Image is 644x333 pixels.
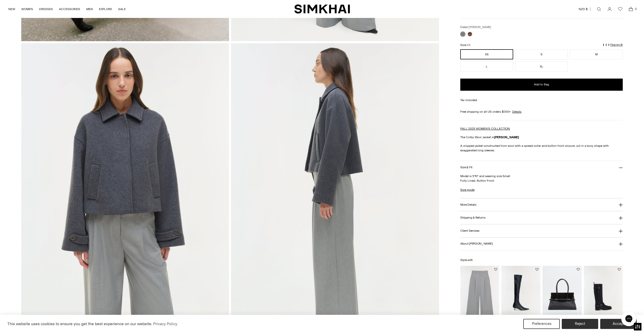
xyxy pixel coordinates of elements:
[21,4,33,15] a: WOMEN
[460,43,470,47] label: Size:
[152,320,178,328] a: Privacy Policy (opens in a new tab)
[460,127,510,130] a: FALL 2025 WOMEN'S COLLECTION
[579,4,592,15] button: NZD $
[7,321,152,326] span: This website uses cookies to ensure you get the best experience on our website.
[8,4,15,15] a: NEW
[467,43,470,47] span: XS
[460,98,623,102] div: Tax included.
[460,49,513,59] button: XS
[460,242,493,245] h3: About [PERSON_NAME]
[570,49,623,59] button: M
[460,174,623,183] p: Model is 5'10" and wearing size Small Fully Lined, Button Front
[460,229,480,232] h3: Client Services
[562,319,598,329] button: Reject
[460,144,623,153] p: A cropped jacket constructed from wool with a spread collar and button front closure; cut in a bo...
[543,266,582,324] img: River Suede Shoulder Bag
[494,135,519,139] strong: [PERSON_NAME]
[512,109,522,114] a: Details
[59,4,80,15] a: ACCESSORIES
[460,79,623,91] button: Add to Bag
[535,268,538,271] button: Add to Wishlist
[626,4,636,14] a: Open cart modal
[600,319,637,329] button: Accept
[460,266,500,324] img: Clayton Wide Leg Pant
[515,49,568,59] button: S
[460,109,623,114] div: Free shipping on all US orders $200+
[460,61,513,72] button: L
[460,161,623,174] button: Size & Fit
[460,258,623,262] h6: Style with
[460,187,474,192] a: Size guide
[294,4,350,14] a: SIMKHAI
[619,309,639,328] iframe: Gorgias live chat messenger
[469,26,491,29] span: [PERSON_NAME]
[584,266,623,324] img: Noah Moto Leather Boot
[523,319,560,329] button: Preferences
[501,266,541,324] img: Joni Leather Over-The-Knee Boot
[594,4,604,14] a: Open search modal
[633,7,638,11] span: 0
[615,4,625,14] a: Wishlist
[118,4,126,15] a: SALE
[460,211,623,224] button: Shipping & Returns
[618,268,621,271] button: Add to Wishlist
[460,25,491,30] label: Color:
[460,224,623,237] button: Client Services
[494,268,497,271] button: Add to Wishlist
[460,166,472,169] h3: Size & Fit
[39,4,53,15] a: DRESSES
[577,268,580,271] button: Add to Wishlist
[460,135,623,139] p: The Colby Wool Jacket in
[460,216,486,219] h3: Shipping & Returns
[99,4,112,15] a: EXPLORE
[460,237,623,250] button: About [PERSON_NAME]
[460,198,623,211] button: More Details
[605,4,615,14] a: Go to the account page
[515,61,568,72] button: XL
[86,4,93,15] a: MEN
[534,82,549,87] span: Add to Bag
[460,203,476,206] h3: More Details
